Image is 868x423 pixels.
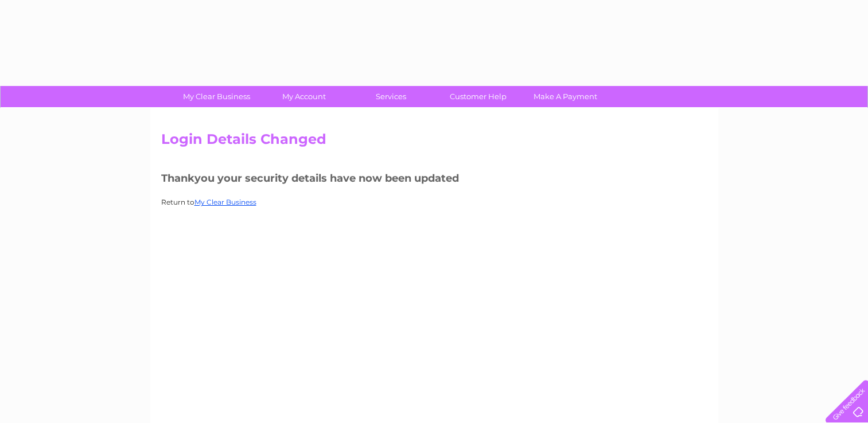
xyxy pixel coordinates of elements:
[256,86,351,107] a: My Account
[518,86,613,107] a: Make A Payment
[161,131,707,153] h2: Login Details Changed
[161,170,707,190] h3: Thankyou your security details have now been updated
[194,198,256,206] a: My Clear Business
[161,197,707,207] p: Return to
[431,86,526,107] a: Customer Help
[169,86,264,107] a: My Clear Business
[344,86,438,107] a: Services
